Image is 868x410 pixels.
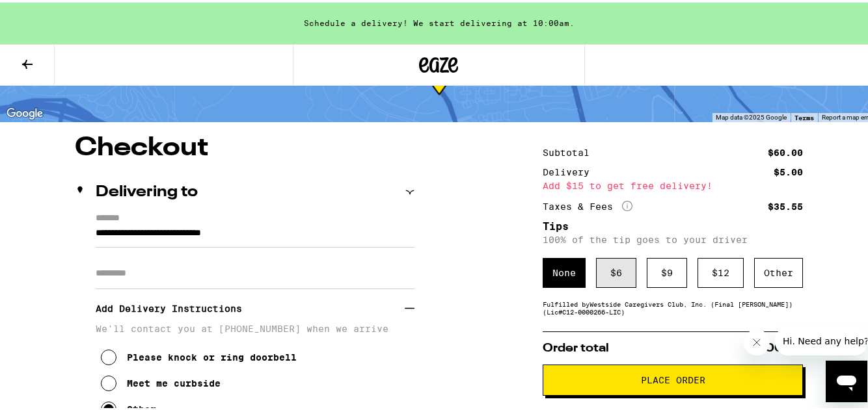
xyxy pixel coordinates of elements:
div: $60.00 [768,146,803,155]
div: None [543,255,586,285]
h5: Tips [543,219,803,229]
p: 100% of the tip goes to your driver [543,232,803,242]
button: Please knock or ring doorbell [101,342,297,368]
div: Meet me curbside [127,376,221,386]
button: Meet me curbside [101,368,221,394]
div: $ 9 [647,255,687,285]
div: Fulfilled by Westside Caregivers Club, Inc. (Final [PERSON_NAME]) (Lic# C12-0000266-LIC ) [543,298,803,313]
span: Place Order [641,373,705,382]
div: $35.55 [768,199,803,209]
div: $ 6 [596,255,636,285]
a: Open this area in Google Maps (opens a new window) [3,103,46,120]
h1: Checkout [75,133,414,159]
div: $ 12 [698,255,744,285]
div: Please knock or ring doorbell [127,350,297,360]
iframe: Message from company [775,324,867,353]
div: Add $15 to get free delivery! [543,179,803,188]
span: Order total [543,340,609,352]
img: Google [3,103,46,120]
span: Map data ©2025 Google [716,111,787,118]
div: Taxes & Fees [543,198,632,210]
div: Subtotal [543,146,599,155]
button: Place Order [543,362,803,393]
p: We'll contact you at [PHONE_NUMBER] when we arrive [96,321,414,331]
div: $5.00 [774,165,803,174]
h2: Delivering to [96,182,198,198]
a: Terms [794,111,814,119]
h3: Add Delivery Instructions [96,291,405,321]
iframe: Close message [744,327,770,353]
div: Other [754,255,803,285]
span: Hi. Need any help? [8,9,94,19]
div: Delivery [543,165,599,174]
iframe: Button to launch messaging window [826,358,867,400]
